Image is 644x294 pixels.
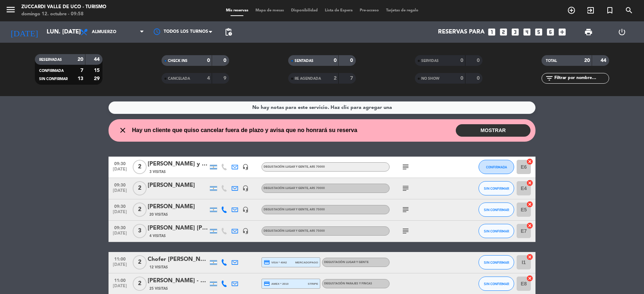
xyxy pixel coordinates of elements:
[39,58,62,62] span: RESERVADAS
[477,58,481,63] strong: 0
[401,184,410,193] i: subject
[264,187,325,190] span: Degustación Lugar y Gente
[486,165,507,169] span: CONFIRMADA
[601,58,608,63] strong: 44
[133,224,147,238] span: 3
[223,76,228,81] strong: 9
[207,76,210,81] strong: 4
[487,27,496,37] i: looks_one
[39,69,64,73] span: CONFIRMADA
[133,203,147,217] span: 2
[39,77,68,81] span: SIN CONFIRMAR
[148,159,208,169] div: [PERSON_NAME] y [PERSON_NAME]
[111,284,129,292] span: [DATE]
[264,208,325,211] span: Degustación Lugar y Gente
[252,9,287,12] span: Mapa de mesas
[511,27,520,37] i: looks_3
[308,166,325,168] span: , ARS 70000
[133,160,147,174] span: 2
[546,59,557,63] span: TOTAL
[605,21,639,43] div: LOG OUT
[207,58,210,63] strong: 0
[308,208,325,211] span: , ARS 75000
[479,203,514,217] button: SIN CONFIRMAR
[477,76,481,81] strong: 0
[321,9,356,12] span: Lista de Espera
[479,181,514,195] button: SIN CONFIRMAR
[356,9,382,12] span: Pre-acceso
[80,68,83,73] strong: 7
[526,253,533,261] i: cancel
[94,76,101,81] strong: 29
[149,212,168,217] span: 20 Visitas
[584,28,593,36] span: print
[133,277,147,291] span: 2
[350,76,354,81] strong: 7
[264,280,270,287] i: credit_card
[264,166,325,168] span: Degustación Lugar y Gente
[401,163,410,171] i: subject
[111,202,129,210] span: 09:30
[242,164,249,170] i: headset_mic
[479,277,514,291] button: SIN CONFIRMAR
[586,6,595,15] i: exit_to_app
[334,58,337,63] strong: 0
[264,259,287,266] span: visa * 4042
[526,158,533,165] i: cancel
[264,259,270,266] i: credit_card
[252,104,392,112] div: No hay notas para este servicio. Haz clic para agregar una
[295,77,321,80] span: RE AGENDADA
[526,275,533,282] i: cancel
[308,187,325,190] span: , ARS 70000
[94,68,101,73] strong: 15
[567,6,576,15] i: add_circle_outline
[5,24,43,40] i: [DATE]
[421,77,439,80] span: NO SHOW
[554,74,609,82] input: Filtrar por nombre...
[334,76,337,81] strong: 2
[456,124,530,137] button: MOSTRAR
[148,181,208,190] div: [PERSON_NAME]
[118,126,127,135] i: close
[148,202,208,211] div: [PERSON_NAME]
[484,187,509,190] span: SIN CONFIRMAR
[148,276,208,285] div: [PERSON_NAME] - THE [PERSON_NAME]
[5,4,16,17] button: menu
[149,233,166,239] span: 4 Visitas
[242,206,249,213] i: headset_mic
[558,27,567,37] i: add_box
[111,180,129,189] span: 09:30
[606,6,614,15] i: turned_in_not
[625,6,633,15] i: search
[460,58,463,63] strong: 0
[111,210,129,218] span: [DATE]
[21,11,106,18] div: domingo 12. octubre - 09:58
[479,224,514,238] button: SIN CONFIRMAR
[484,208,509,212] span: SIN CONFIRMAR
[78,76,83,81] strong: 13
[324,261,369,264] span: Degustación Lugar y Gente
[148,224,208,233] div: [PERSON_NAME] [PERSON_NAME]
[264,230,325,232] span: Degustación Lugar y Gente
[545,74,554,83] i: filter_list
[618,28,626,36] i: power_settings_new
[148,255,208,264] div: Chofer [PERSON_NAME]
[438,29,485,36] span: Reservas para
[308,230,325,232] span: , ARS 75000
[546,27,555,37] i: looks_6
[350,58,354,63] strong: 0
[111,262,129,271] span: [DATE]
[168,77,190,80] span: CANCELADA
[526,179,533,187] i: cancel
[499,27,508,37] i: looks_two
[287,9,321,12] span: Disponibilidad
[264,280,289,287] span: amex * 2010
[78,57,83,62] strong: 20
[111,188,129,196] span: [DATE]
[584,58,590,63] strong: 20
[484,282,509,286] span: SIN CONFIRMAR
[526,222,533,229] i: cancel
[111,276,129,284] span: 11:00
[111,254,129,263] span: 11:00
[132,126,357,135] span: Hay un cliente que quiso cancelar fuera de plazo y avisa que no honrará su reserva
